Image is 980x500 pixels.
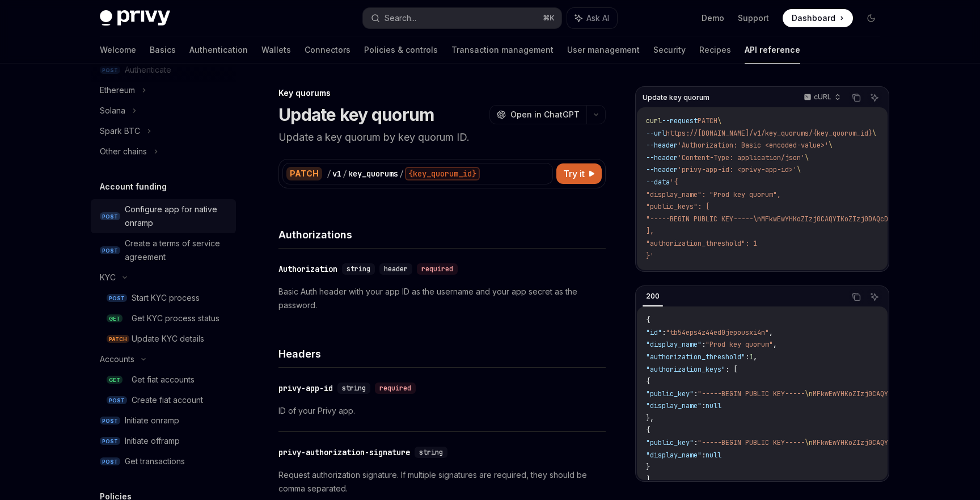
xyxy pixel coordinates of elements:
span: 'privy-app-id: <privy-app-id>' [678,165,797,174]
img: dark logo [100,10,170,26]
button: Open in ChatGPT [489,105,586,124]
span: ], [646,226,654,236]
span: , [769,328,773,337]
div: Other chains [100,145,147,158]
span: "Prod key quorum" [706,340,773,349]
div: required [417,263,458,275]
div: Get fiat accounts [132,373,195,386]
span: : [702,340,706,349]
span: : [702,401,706,410]
button: Try it [556,163,602,184]
button: Copy the contents from the code block [849,90,864,105]
div: Key quorums [278,87,606,99]
a: POSTCreate fiat account [91,390,236,410]
h1: Update key quorum [278,104,434,125]
span: ⌘ K [543,14,555,23]
div: key_quorums [348,168,398,179]
a: POSTConfigure app for native onramp [91,199,236,233]
a: POSTGet transactions [91,451,236,472]
span: \ [872,129,876,138]
button: Copy the contents from the code block [849,289,864,304]
span: \ [829,141,833,150]
span: https://[DOMAIN_NAME]/v1/key_quorums/{key_quorum_id} [666,129,872,138]
a: Transaction management [451,36,554,64]
a: GETGet fiat accounts [91,369,236,390]
span: "display_name" [646,451,702,460]
p: cURL [814,93,831,102]
div: v1 [332,168,341,179]
span: : [694,389,698,398]
h5: Account funding [100,180,167,194]
span: Dashboard [792,12,835,24]
span: GET [107,376,122,384]
span: { [646,426,650,435]
a: Connectors [305,36,350,64]
span: --header [646,153,678,162]
span: Update key quorum [643,93,709,102]
span: Try it [563,167,585,180]
span: '{ [670,178,678,187]
span: curl [646,116,662,125]
span: POST [100,212,120,221]
a: POSTInitiate offramp [91,431,236,451]
span: \ [797,165,801,174]
a: Support [738,12,769,24]
a: Basics [150,36,176,64]
a: GETGet KYC process status [91,308,236,329]
div: Get transactions [125,455,185,468]
span: Ask AI [586,12,609,24]
span: string [342,384,366,393]
div: Initiate offramp [125,434,180,448]
span: "authorization_threshold": 1 [646,239,757,248]
span: POST [100,437,120,446]
span: PATCH [107,335,129,343]
span: --header [646,141,678,150]
span: }, [646,414,654,423]
span: "id" [646,328,662,337]
span: "tb54eps4z44ed0jepousxi4n" [666,328,769,337]
div: 200 [643,289,663,303]
div: / [399,168,404,179]
span: --data [646,178,670,187]
a: User management [567,36,640,64]
span: string [347,264,370,274]
h4: Headers [278,346,606,362]
span: \n [805,438,813,447]
div: {key_quorum_id} [405,167,480,180]
div: privy-authorization-signature [278,447,410,458]
div: Create fiat account [132,393,203,407]
a: Wallets [261,36,291,64]
span: "public_key" [646,389,694,398]
span: : [ [725,365,737,374]
span: : [694,438,698,447]
div: PATCH [286,167,322,180]
span: \n [805,389,813,398]
span: string [419,448,443,457]
div: required [375,383,416,394]
span: "-----BEGIN PUBLIC KEY----- [698,438,805,447]
span: POST [100,246,120,255]
span: GET [107,314,122,323]
span: POST [100,417,120,425]
div: Configure app for native onramp [125,203,229,230]
div: Create a terms of service agreement [125,237,229,264]
span: "-----BEGIN PUBLIC KEY----- [698,389,805,398]
div: Update KYC details [132,332,204,346]
span: POST [107,294,127,302]
span: { [646,316,650,325]
p: ID of your Privy app. [278,404,606,418]
span: "authorization_keys" [646,365,725,374]
button: Ask AI [867,289,882,304]
span: --request [662,116,698,125]
div: Start KYC process [132,291,200,305]
span: { [646,377,650,386]
span: --url [646,129,666,138]
a: Welcome [100,36,136,64]
span: null [706,451,721,460]
span: : [662,328,666,337]
span: "display_name" [646,401,702,410]
button: Ask AI [567,8,617,28]
p: Request authorization signature. If multiple signatures are required, they should be comma separa... [278,468,606,495]
span: 1 [749,352,753,362]
div: KYC [100,271,116,284]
